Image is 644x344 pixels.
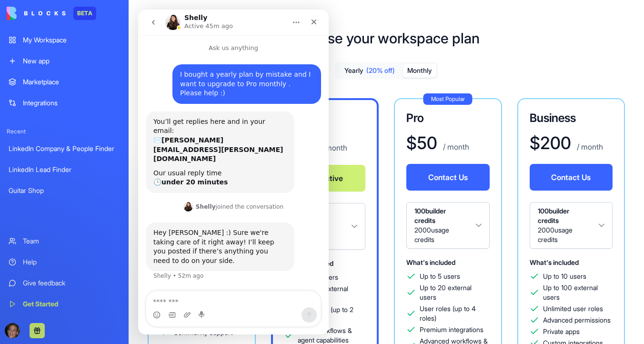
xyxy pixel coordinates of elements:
[543,304,603,314] span: Unlimited user roles
[3,160,126,179] a: LinkedIn Lead Finder
[336,64,403,78] button: Yearly
[7,7,66,20] img: logo
[23,77,120,87] div: Marketplace
[138,10,329,334] iframe: Intercom live chat
[23,299,120,309] div: Get Started
[9,186,120,195] div: Guitar Shop
[366,66,395,75] span: (20% off)
[3,181,126,200] a: Guitar Shop
[23,257,120,267] div: Help
[3,294,126,314] a: Get Started
[5,323,20,338] img: ACg8ocKwlY-G7EnJG7p3bnYwdp_RyFFHyn9MlwQjYsG_56ZlydI1TXjL_Q=s96-c
[420,283,490,302] span: Up to 20 external users
[73,7,96,20] div: BETA
[9,144,120,153] div: LinkedIn Company & People Finder
[163,298,179,313] button: Send a message…
[441,141,469,152] p: / month
[543,272,586,281] span: Up to 10 users
[23,35,120,45] div: My Workspace
[403,64,436,78] button: Monthly
[3,139,126,158] a: LinkedIn Company & People Finder
[293,30,480,47] h1: Choose your workspace plan
[406,133,437,152] h1: $ 50
[543,327,580,336] span: Private apps
[406,111,490,126] h3: Pro
[3,93,126,112] a: Integrations
[3,72,126,91] a: Marketplace
[23,278,120,288] div: Give feedback
[298,284,366,303] span: Up to 10 external users
[406,164,490,191] button: Contact Us
[3,30,126,50] a: My Workspace
[530,133,571,152] h1: $ 200
[406,258,455,266] span: What's included
[7,7,96,20] a: BETA
[420,304,490,323] span: User roles (up to 4 roles)
[3,232,126,251] a: Team
[3,51,126,71] a: New app
[3,128,126,135] span: Recent
[23,236,120,246] div: Team
[543,283,613,302] span: Up to 100 external users
[3,253,126,272] a: Help
[298,305,366,324] span: User roles (up to 2 roles)
[575,141,603,152] p: / month
[319,142,347,153] p: / month
[23,56,120,66] div: New app
[543,315,611,325] span: Advanced permissions
[3,273,126,293] a: Give feedback
[423,93,473,105] div: Most Popular
[530,164,613,191] button: Contact Us
[420,272,460,281] span: Up to 5 users
[530,258,579,266] span: What's included
[9,165,120,174] div: LinkedIn Lead Finder
[420,325,483,334] span: Premium integrations
[23,98,120,108] div: Integrations
[530,111,613,126] h3: Business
